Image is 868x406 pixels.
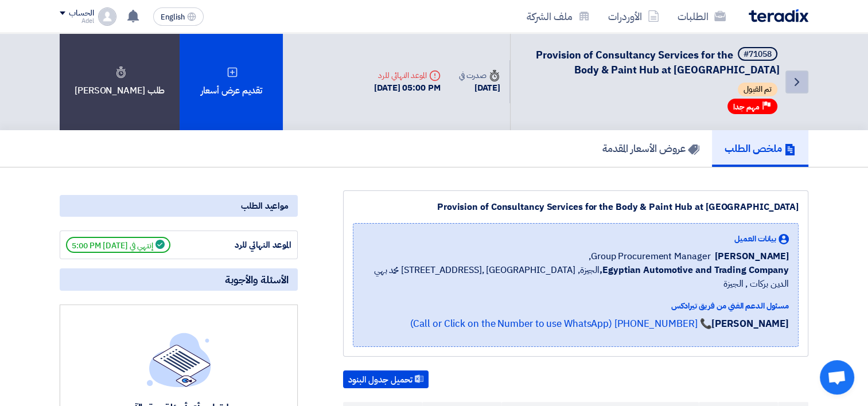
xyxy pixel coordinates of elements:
strong: [PERSON_NAME] [711,317,789,331]
a: الطلبات [668,3,735,30]
div: Provision of Consultancy Services for the Body & Paint Hub at [GEOGRAPHIC_DATA] [353,200,799,214]
span: Provision of Consultancy Services for the Body & Paint Hub at [GEOGRAPHIC_DATA] [536,47,780,77]
h5: عروض الأسعار المقدمة [602,142,699,155]
span: Group Procurement Manager, [589,249,710,263]
a: ملف الشركة [517,3,599,30]
a: عروض الأسعار المقدمة [590,130,712,167]
div: مسئول الدعم الفني من فريق تيرادكس [363,300,789,312]
span: [PERSON_NAME] [715,249,789,263]
span: تم القبول [738,83,777,96]
span: English [161,13,185,21]
img: empty_state_list.svg [147,333,211,387]
span: بيانات العميل [734,233,776,245]
span: إنتهي في [DATE] 5:00 PM [66,237,170,253]
span: الأسئلة والأجوبة [225,273,289,286]
b: Egyptian Automotive and Trading Company, [600,263,789,277]
div: الموعد النهائي للرد [374,69,441,81]
h5: ملخص الطلب [725,142,796,155]
div: #71058 [744,50,772,58]
img: profile_test.png [98,7,116,26]
div: تقديم عرض أسعار [180,33,283,130]
a: ملخص الطلب [712,130,808,167]
div: [DATE] [459,81,500,95]
span: الجيزة, [GEOGRAPHIC_DATA] ,[STREET_ADDRESS] محمد بهي الدين بركات , الجيزة [363,263,789,291]
div: صدرت في [459,69,500,81]
img: Teradix logo [749,9,808,22]
div: مواعيد الطلب [60,195,298,217]
a: 📞 [PHONE_NUMBER] (Call or Click on the Number to use WhatsApp) [410,317,711,331]
div: الحساب [69,9,94,18]
h5: Provision of Consultancy Services for the Body & Paint Hub at Abu Rawash [524,47,780,77]
a: Open chat [820,360,854,395]
button: تحميل جدول البنود [343,370,429,389]
div: الموعد النهائي للرد [205,239,291,252]
div: طلب [PERSON_NAME] [60,33,180,130]
button: English [153,7,204,26]
div: [DATE] 05:00 PM [374,81,441,95]
a: الأوردرات [599,3,668,30]
div: Adel [60,18,94,24]
span: مهم جدا [733,101,760,112]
